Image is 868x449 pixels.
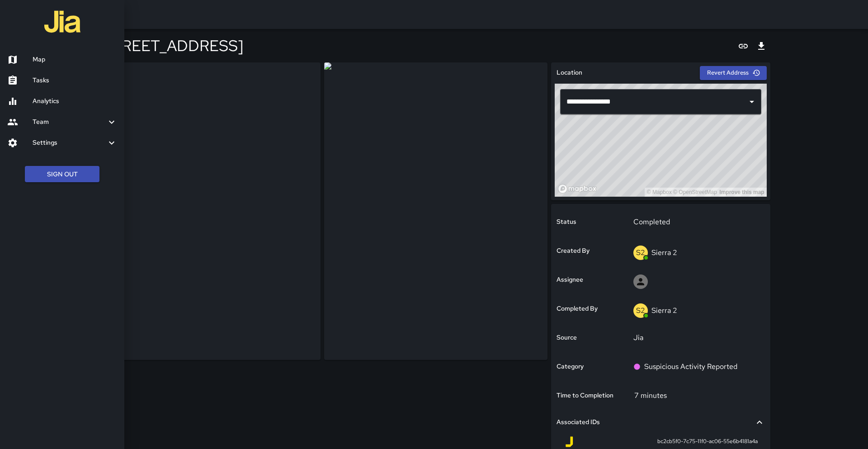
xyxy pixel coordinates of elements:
img: jia-logo [44,4,80,40]
button: Sign Out [25,166,99,183]
h6: Tasks [33,76,117,85]
h6: Settings [33,138,106,148]
h6: Team [33,117,106,127]
h6: Map [33,55,117,65]
h6: Analytics [33,96,117,106]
